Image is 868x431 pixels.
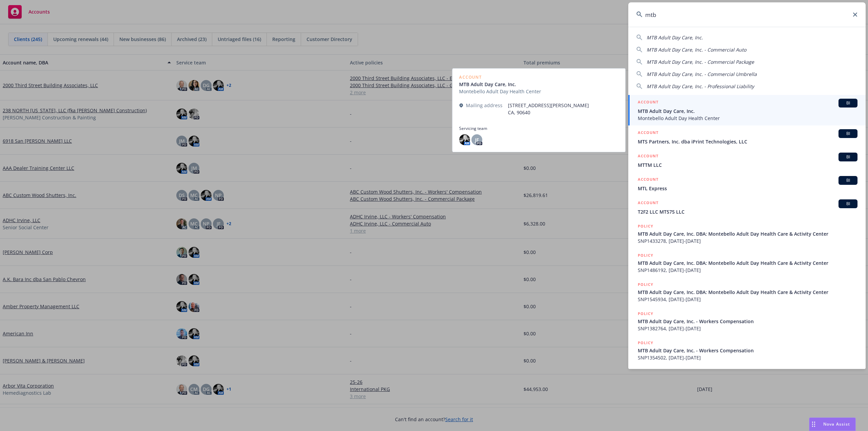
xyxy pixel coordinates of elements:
[841,131,855,137] span: BI
[628,149,866,172] a: ACCOUNTBIMTTM LLC
[647,83,754,90] span: MTB Adult Day Care, Inc. - Professional Liability
[638,281,653,288] h5: POLICY
[841,100,855,106] span: BI
[638,138,857,145] span: MTS Partners, Inc. dba iPrint Technologies, LLC
[647,71,757,77] span: MTB Adult Day Care, Inc. - Commercial Umbrella
[638,107,857,115] span: MTB Adult Day Care, Inc.
[638,354,857,361] span: SNP1354502, [DATE]-[DATE]
[628,95,866,125] a: ACCOUNTBIMTB Adult Day Care, Inc.Montebello Adult Day Health Center
[638,176,658,184] h5: ACCOUNT
[647,46,746,53] span: MTB Adult Day Care, Inc. - Commercial Auto
[628,196,866,219] a: ACCOUNTBIT2F2 LLC MT575 LLC
[638,310,653,317] h5: POLICY
[638,208,857,215] span: T2F2 LLC MT575 LLC
[841,201,855,207] span: BI
[638,347,857,354] span: MTB Adult Day Care, Inc. - Workers Compensation
[638,289,857,296] span: MTB Adult Day Care, Inc. DBA: Montebello Adult Day Health Care & Activity Center
[638,252,653,259] h5: POLICY
[628,2,866,27] input: Search...
[628,277,866,307] a: POLICYMTB Adult Day Care, Inc. DBA: Montebello Adult Day Health Care & Activity CenterSNP1545934,...
[841,177,855,183] span: BI
[638,259,857,267] span: MTB Adult Day Care, Inc. DBA: Montebello Adult Day Health Care & Activity Center
[823,421,850,427] span: Nova Assist
[638,185,857,192] span: MTL Express
[809,417,856,431] button: Nova Assist
[638,339,653,346] h5: POLICY
[638,267,857,274] span: SNP1486192, [DATE]-[DATE]
[638,161,857,169] span: MTTM LLC
[638,318,857,325] span: MTB Adult Day Care, Inc. - Workers Compensation
[638,153,658,161] h5: ACCOUNT
[638,237,857,244] span: SNP1433278, [DATE]-[DATE]
[647,34,703,41] span: MTB Adult Day Care, Inc.
[628,307,866,336] a: POLICYMTB Adult Day Care, Inc. - Workers CompensationSNP1382764, [DATE]-[DATE]
[638,296,857,303] span: SNP1545934, [DATE]-[DATE]
[628,125,866,149] a: ACCOUNTBIMTS Partners, Inc. dba iPrint Technologies, LLC
[647,59,754,65] span: MTB Adult Day Care, Inc. - Commercial Package
[638,230,857,237] span: MTB Adult Day Care, Inc. DBA: Montebello Adult Day Health Care & Activity Center
[638,99,658,107] h5: ACCOUNT
[638,199,658,208] h5: ACCOUNT
[638,129,658,137] h5: ACCOUNT
[841,154,855,160] span: BI
[809,418,818,431] div: Drag to move
[638,223,653,230] h5: POLICY
[628,336,866,365] a: POLICYMTB Adult Day Care, Inc. - Workers CompensationSNP1354502, [DATE]-[DATE]
[628,248,866,277] a: POLICYMTB Adult Day Care, Inc. DBA: Montebello Adult Day Health Care & Activity CenterSNP1486192,...
[638,115,857,122] span: Montebello Adult Day Health Center
[638,325,857,332] span: SNP1382764, [DATE]-[DATE]
[628,172,866,196] a: ACCOUNTBIMTL Express
[628,219,866,248] a: POLICYMTB Adult Day Care, Inc. DBA: Montebello Adult Day Health Care & Activity CenterSNP1433278,...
